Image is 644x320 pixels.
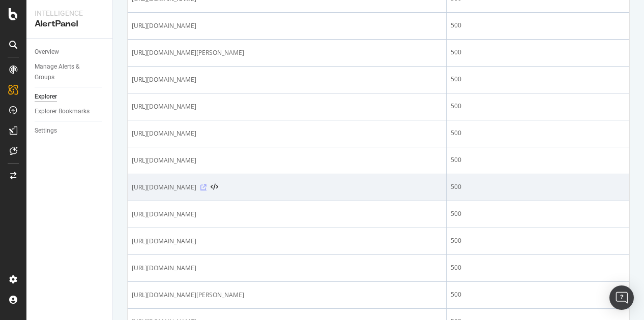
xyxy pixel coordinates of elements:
[35,91,57,102] div: Explorer
[35,91,105,102] a: Explorer
[132,263,196,273] span: [URL][DOMAIN_NAME]
[451,182,625,191] div: 500
[451,102,625,111] div: 500
[132,102,196,112] span: [URL][DOMAIN_NAME]
[451,236,625,245] div: 500
[451,129,625,138] div: 500
[451,75,625,84] div: 500
[200,184,207,190] a: Visit Online Page
[35,8,104,18] div: Intelligence
[132,21,196,31] span: [URL][DOMAIN_NAME]
[451,290,625,299] div: 500
[35,106,90,117] div: Explorer Bookmarks
[451,209,625,218] div: 500
[451,263,625,272] div: 500
[451,48,625,57] div: 500
[35,125,105,136] a: Settings
[35,18,104,30] div: AlertPanel
[35,61,96,83] div: Manage Alerts & Groups
[132,129,196,139] span: [URL][DOMAIN_NAME]
[132,155,196,166] span: [URL][DOMAIN_NAME]
[211,184,218,191] button: View HTML Source
[609,285,634,310] div: Open Intercom Messenger
[35,106,105,117] a: Explorer Bookmarks
[451,21,625,30] div: 500
[35,125,57,136] div: Settings
[132,182,196,193] span: [URL][DOMAIN_NAME]
[35,47,59,57] div: Overview
[132,290,244,300] span: [URL][DOMAIN_NAME][PERSON_NAME]
[132,75,196,85] span: [URL][DOMAIN_NAME]
[132,236,196,246] span: [URL][DOMAIN_NAME]
[35,47,105,57] a: Overview
[132,209,196,219] span: [URL][DOMAIN_NAME]
[451,155,625,165] div: 500
[35,61,105,83] a: Manage Alerts & Groups
[132,48,244,58] span: [URL][DOMAIN_NAME][PERSON_NAME]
